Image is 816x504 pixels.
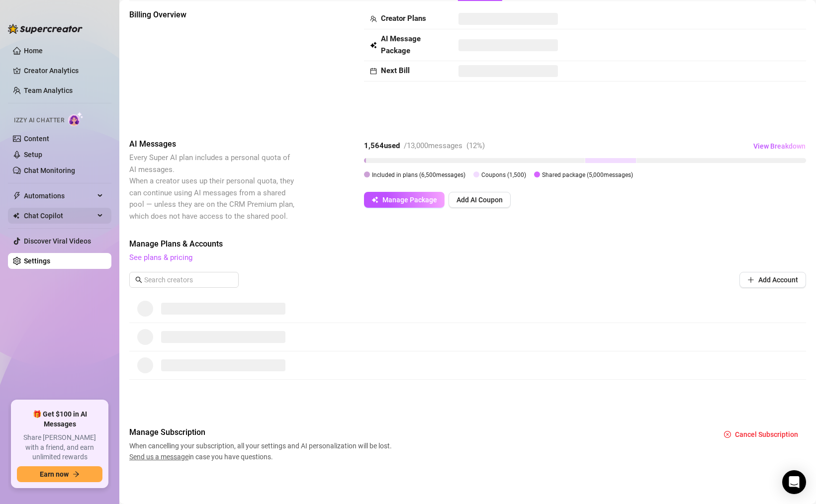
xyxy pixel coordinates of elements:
[370,68,377,75] span: calendar
[364,141,400,150] strong: 1,564 used
[24,167,75,174] a: Chat Monitoring
[370,15,377,22] span: team
[364,192,445,208] button: Manage Package
[144,274,225,285] input: Search creators
[68,112,84,126] img: AI Chatter
[372,171,465,178] span: Included in plans ( 6,500 messages)
[758,276,798,284] span: Add Account
[8,24,83,34] img: logo-BBDzfeDw.svg
[24,188,94,204] span: Automations
[724,431,731,438] span: close-circle
[129,426,395,438] span: Manage Subscription
[40,470,69,478] span: Earn now
[24,86,73,94] a: Team Analytics
[73,471,80,478] span: arrow-right
[14,116,64,125] span: Izzy AI Chatter
[753,138,806,154] button: View Breakdown
[24,135,49,143] a: Content
[24,208,94,224] span: Chat Copilot
[129,9,296,21] span: Billing Overview
[466,141,485,150] span: ( 12 %)
[17,466,102,482] button: Earn nowarrow-right
[24,237,91,245] a: Discover Viral Videos
[129,138,296,150] span: AI Messages
[456,196,503,204] span: Add AI Coupon
[716,426,806,442] button: Cancel Subscription
[381,66,410,75] strong: Next Bill
[13,212,19,219] img: Chat Copilot
[753,142,806,150] span: View Breakdown
[739,272,806,288] button: Add Account
[735,430,798,438] span: Cancel Subscription
[382,196,437,204] span: Manage Package
[404,141,462,150] span: / 13,000 messages
[17,410,102,429] span: 🎁 Get $100 in AI Messages
[135,276,142,283] span: search
[129,453,188,461] span: Send us a message
[24,151,42,159] a: Setup
[449,192,511,208] button: Add AI Coupon
[129,253,192,262] a: See plans & pricing
[542,171,633,178] span: Shared package ( 5,000 messages)
[24,257,50,265] a: Settings
[129,440,395,462] span: When cancelling your subscription, all your settings and AI personalization will be lost. in case...
[17,433,102,462] span: Share [PERSON_NAME] with a friend, and earn unlimited rewards
[481,171,526,178] span: Coupons ( 1,500 )
[129,153,294,221] span: Every Super AI plan includes a personal quota of AI messages. When a creator uses up their person...
[129,238,806,250] span: Manage Plans & Accounts
[13,192,21,200] span: thunderbolt
[782,470,806,494] div: Open Intercom Messenger
[24,47,43,55] a: Home
[747,276,754,283] span: plus
[381,34,421,55] strong: AI Message Package
[24,63,103,79] a: Creator Analytics
[381,14,426,23] strong: Creator Plans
